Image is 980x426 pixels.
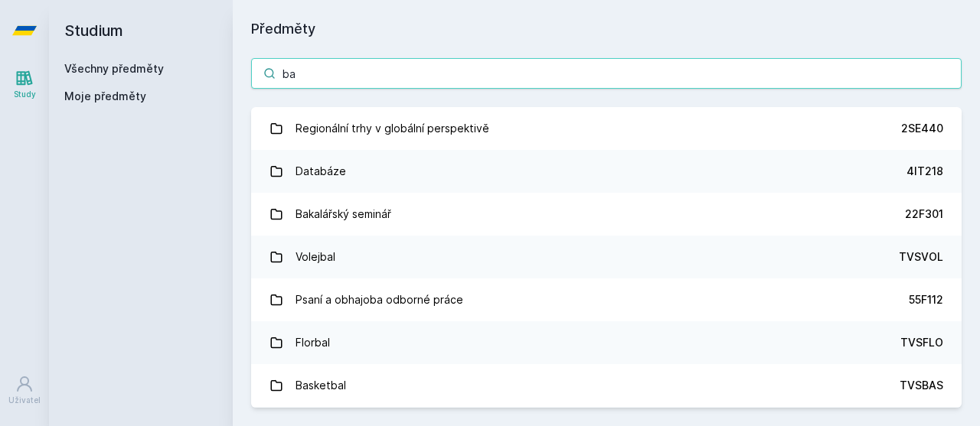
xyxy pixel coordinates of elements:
div: Study [14,89,36,100]
a: Regionální trhy v globální perspektivě 2SE440 [251,107,962,150]
div: Volejbal [296,242,335,272]
a: Florbal TVSFLO [251,321,962,364]
div: Databáze [296,156,346,187]
div: TVSFLO [900,335,943,350]
a: Uživatel [3,367,46,414]
div: Bakalářský seminář [296,199,391,229]
div: Florbal [296,327,330,358]
div: Psaní a obhajoba odborné práce [296,285,463,315]
div: Basketbal [296,370,346,401]
div: 2SE440 [901,121,943,136]
div: TVSVOL [899,249,943,265]
div: TVSBAS [900,378,943,393]
div: Uživatel [8,395,41,406]
a: Databáze 4IT218 [251,150,962,193]
a: Bakalářský seminář 22F301 [251,193,962,236]
input: Název nebo ident předmětu… [251,58,962,89]
a: Basketbal TVSBAS [251,364,962,407]
a: Psaní a obhajoba odborné práce 55F112 [251,278,962,321]
div: 4IT218 [906,164,943,179]
div: Regionální trhy v globální perspektivě [296,113,489,144]
a: Všechny předměty [64,62,164,75]
div: 55F112 [909,292,943,307]
a: Study [3,61,46,108]
div: 22F301 [905,206,943,222]
span: Moje předměty [64,89,146,104]
h1: Předměty [251,18,962,40]
a: Volejbal TVSVOL [251,236,962,278]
